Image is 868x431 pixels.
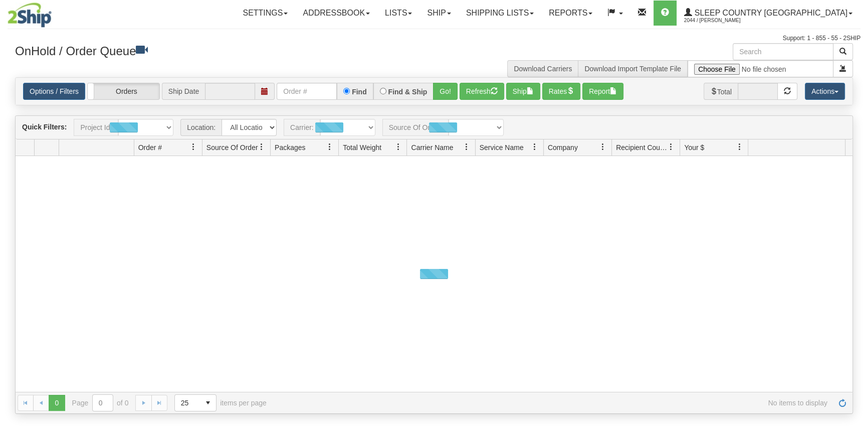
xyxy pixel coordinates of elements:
a: Source Of Order filter column settings [253,138,270,156]
a: Ship [419,1,458,26]
button: Actions [805,83,845,100]
span: Page 0 [49,395,65,411]
span: 2044 / [PERSON_NAME] [684,16,759,26]
a: Reports [541,1,600,26]
a: Company filter column settings [594,138,611,156]
span: 25 [181,398,194,408]
label: Quick Filters: [22,122,67,132]
span: Your $ [684,142,704,153]
img: logo2044.jpg [8,3,52,28]
span: Total [704,83,738,100]
span: Page sizes drop down [174,394,216,411]
span: Ship Date [162,83,205,100]
a: Download Import Template File [584,65,681,73]
span: No items to display [281,399,827,407]
label: Orders [88,83,159,99]
input: Order # [277,83,337,100]
span: items per page [174,394,267,411]
button: Ship [506,83,540,100]
a: Lists [377,1,419,26]
span: Packages [275,142,305,153]
input: Search [733,43,833,60]
button: Report [582,83,623,100]
a: Carrier Name filter column settings [458,138,475,156]
div: grid toolbar [16,116,852,139]
a: Recipient Country filter column settings [663,138,680,156]
a: Packages filter column settings [321,138,338,156]
span: select [200,395,216,411]
a: Shipping lists [459,1,541,26]
span: Sleep Country [GEOGRAPHIC_DATA] [692,9,847,17]
span: Carrier Name [411,142,453,153]
a: Settings [235,1,295,26]
div: Support: 1 - 855 - 55 - 2SHIP [8,34,860,43]
a: Download Carriers [514,65,572,73]
a: Your $ filter column settings [731,138,748,156]
span: Company [548,142,578,153]
a: Addressbook [295,1,377,26]
span: Order # [138,142,162,153]
a: Sleep Country [GEOGRAPHIC_DATA] 2044 / [PERSON_NAME] [677,1,860,26]
label: Find & Ship [388,88,427,95]
a: Options / Filters [23,83,85,100]
a: Service Name filter column settings [526,138,543,156]
a: Order # filter column settings [185,138,202,156]
span: Recipient Country [616,142,668,153]
button: Search [833,43,853,60]
input: Import [688,60,833,77]
span: Location: [180,119,222,136]
span: Service Name [480,142,524,153]
span: Page of 0 [72,394,129,411]
button: Rates [542,83,581,100]
a: Total Weight filter column settings [389,138,406,156]
span: Total Weight [343,142,381,153]
span: Source Of Order [206,142,258,153]
button: Go! [433,83,458,100]
h3: OnHold / Order Queue [15,43,426,58]
a: Refresh [834,395,850,411]
label: Find [352,88,367,95]
button: Refresh [460,83,504,100]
